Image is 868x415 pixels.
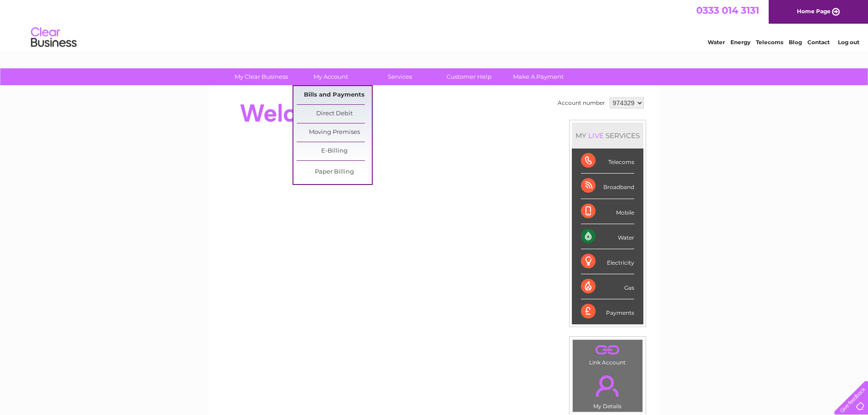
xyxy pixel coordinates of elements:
[362,68,437,85] a: Services
[572,339,643,368] td: Link Account
[581,199,634,224] div: Mobile
[224,68,299,85] a: My Clear Business
[572,123,643,149] div: MY SERVICES
[31,24,77,51] img: logo.png
[581,174,634,199] div: Broadband
[756,39,783,46] a: Telecoms
[297,142,372,160] a: E-Billing
[581,299,634,324] div: Payments
[297,163,372,181] a: Paper Billing
[789,39,802,46] a: Blog
[293,68,368,85] a: My Account
[501,68,576,85] a: Make A Payment
[297,105,372,123] a: Direct Debit
[555,95,607,111] td: Account number
[708,39,725,46] a: Water
[431,68,507,85] a: Customer Help
[581,224,634,249] div: Water
[572,368,643,412] td: My Details
[581,274,634,299] div: Gas
[838,39,859,46] a: Log out
[581,249,634,274] div: Electricity
[297,86,372,104] a: Bills and Payments
[219,5,650,44] div: Clear Business is a trading name of Verastar Limited (registered in [GEOGRAPHIC_DATA] No. 3667643...
[696,5,759,16] a: 0333 014 3131
[581,149,634,174] div: Telecoms
[575,342,640,358] a: .
[730,39,750,46] a: Energy
[586,131,606,140] div: LIVE
[807,39,830,46] a: Contact
[297,123,372,142] a: Moving Premises
[575,370,640,402] a: .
